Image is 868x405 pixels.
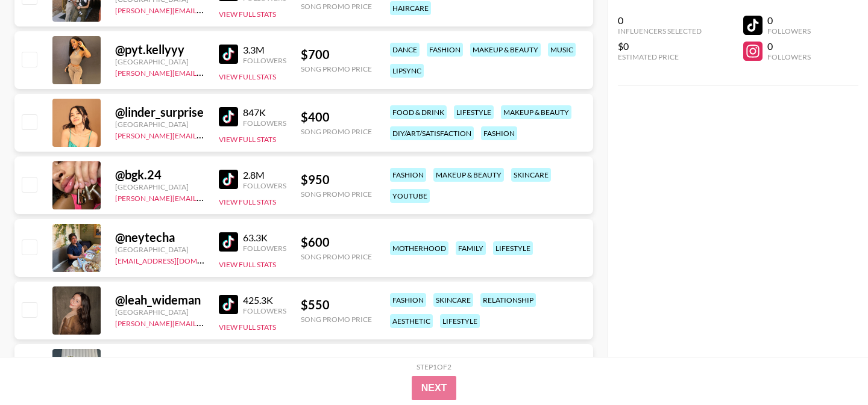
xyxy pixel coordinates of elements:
div: Followers [243,181,286,190]
a: [PERSON_NAME][EMAIL_ADDRESS][DOMAIN_NAME] [115,191,294,203]
div: skincare [433,293,473,307]
div: [GEOGRAPHIC_DATA] [115,120,204,129]
div: Song Promo Price [301,190,372,199]
div: 3.3M [243,44,286,56]
div: music [548,43,576,57]
button: View Full Stats [219,135,276,144]
div: 425.3K [243,294,286,306]
div: Followers [767,52,811,61]
a: [EMAIL_ADDRESS][DOMAIN_NAME] [115,254,236,265]
div: diy/art/satisfaction [390,126,474,140]
div: [GEOGRAPHIC_DATA] [115,182,204,191]
div: Song Promo Price [301,2,372,11]
div: @ linder_surprise [115,105,204,120]
div: @ neytecha [115,230,204,245]
div: Followers [767,26,811,36]
a: [PERSON_NAME][EMAIL_ADDRESS][DOMAIN_NAME] [115,66,294,78]
div: $ 950 [301,172,372,187]
div: Influencers Selected [618,26,702,36]
div: [GEOGRAPHIC_DATA] [115,308,204,317]
button: View Full Stats [219,260,276,269]
div: Song Promo Price [301,64,372,73]
div: $ 600 [301,235,372,250]
div: $0 [618,40,702,52]
img: TikTok [219,45,238,64]
div: $ 700 [301,47,372,62]
div: lifestyle [454,105,494,119]
div: Followers [243,306,286,315]
img: TikTok [219,232,238,252]
img: TikTok [219,170,238,189]
div: Song Promo Price [301,315,372,324]
div: haircare [390,1,431,15]
button: View Full Stats [219,197,276,206]
div: fashion [481,126,517,140]
div: [GEOGRAPHIC_DATA] [115,57,204,66]
div: 0 [618,14,702,26]
button: Next [412,376,457,400]
div: Song Promo Price [301,127,372,136]
button: View Full Stats [219,10,276,19]
div: Followers [243,119,286,128]
div: $ 550 [301,297,372,312]
div: dance [390,43,420,57]
div: 2.8M [243,169,286,181]
div: fashion [390,168,426,182]
div: 63.3K [243,232,286,244]
div: @ pyt.kellyyy [115,42,204,57]
div: makeup & beauty [433,168,504,182]
div: $ 400 [301,110,372,125]
div: [GEOGRAPHIC_DATA] [115,245,204,254]
div: motherhood [390,241,448,255]
div: @ leah_wideman [115,292,204,308]
div: family [456,241,486,255]
div: 0 [767,14,811,26]
div: 0 [767,40,811,52]
div: youtube [390,189,430,203]
div: relationship [480,293,536,307]
div: Followers [243,56,286,65]
button: View Full Stats [219,72,276,81]
div: makeup & beauty [470,43,541,57]
div: fashion [427,43,463,57]
img: TikTok [219,295,238,314]
a: [PERSON_NAME][EMAIL_ADDRESS][DOMAIN_NAME] [115,129,294,140]
div: Followers [243,244,286,253]
div: lifestyle [493,241,533,255]
div: Estimated Price [618,52,702,61]
div: lipsync [390,64,424,78]
div: fashion [390,293,426,307]
a: [PERSON_NAME][EMAIL_ADDRESS][DOMAIN_NAME] [115,317,294,328]
div: @ bgk.24 [115,167,204,182]
div: Step 1 of 2 [417,362,451,371]
div: makeup & beauty [501,105,571,119]
div: lifestyle [440,314,480,328]
div: @ nero2official [115,355,204,370]
a: [PERSON_NAME][EMAIL_ADDRESS][DOMAIN_NAME] [115,4,294,15]
img: TikTok [219,107,238,126]
iframe: Drift Widget Chat Controller [808,345,854,391]
div: food & drink [390,105,447,119]
div: aesthetic [390,314,433,328]
div: skincare [511,168,551,182]
div: Song Promo Price [301,252,372,261]
button: View Full Stats [219,323,276,332]
div: 847K [243,107,286,119]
